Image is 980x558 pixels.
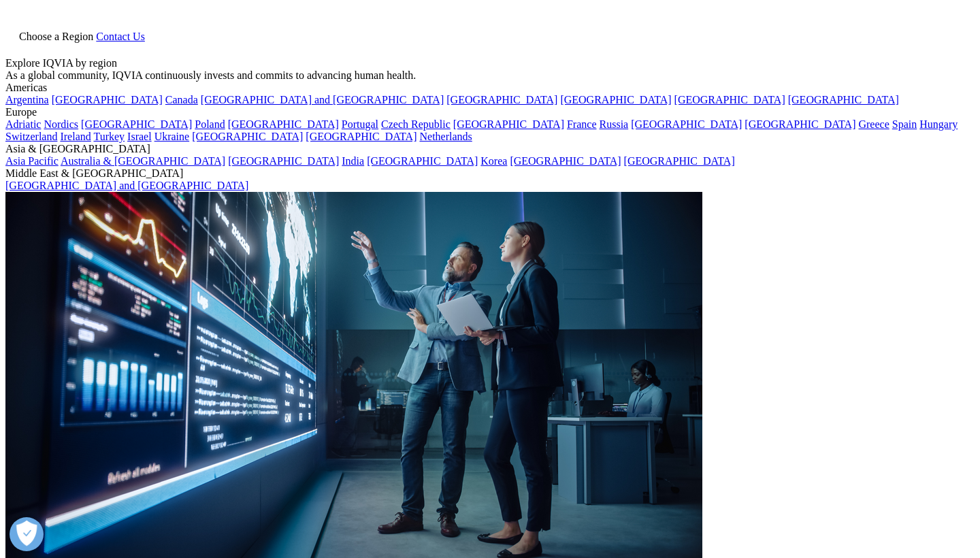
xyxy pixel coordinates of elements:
a: Turkey [93,131,125,142]
a: Ireland [60,131,91,142]
a: Poland [195,118,225,130]
a: [GEOGRAPHIC_DATA] [453,118,564,130]
a: [GEOGRAPHIC_DATA] and [GEOGRAPHIC_DATA] [201,94,444,105]
a: [GEOGRAPHIC_DATA] [192,131,303,142]
a: France [567,118,597,130]
a: [GEOGRAPHIC_DATA] [788,94,899,105]
button: Open Preferences [10,517,44,551]
a: [GEOGRAPHIC_DATA] [674,94,785,105]
div: Americas [5,82,975,94]
a: India [342,155,364,167]
a: Argentina [5,94,49,105]
a: [GEOGRAPHIC_DATA] [81,118,192,130]
a: Contact Us [96,31,145,42]
a: [GEOGRAPHIC_DATA] [446,94,557,105]
a: [GEOGRAPHIC_DATA] [367,155,478,167]
div: Middle East & [GEOGRAPHIC_DATA] [5,167,975,180]
a: [GEOGRAPHIC_DATA] [745,118,855,130]
span: Choose a Region [19,31,93,42]
a: [GEOGRAPHIC_DATA] and [GEOGRAPHIC_DATA] [5,180,248,191]
a: Czech Republic [381,118,451,130]
a: Hungary [919,118,958,130]
div: Asia & [GEOGRAPHIC_DATA] [5,143,975,155]
a: Adriatic [5,118,41,130]
a: Spain [892,118,917,130]
a: Asia Pacific [5,155,59,167]
a: Switzerland [5,131,57,142]
div: Explore IQVIA by region [5,57,975,69]
a: Portugal [342,118,378,130]
div: Europe [5,106,975,118]
a: Ukraine [154,131,190,142]
a: Russia [600,118,629,130]
a: [GEOGRAPHIC_DATA] [228,118,339,130]
a: [GEOGRAPHIC_DATA] [306,131,416,142]
a: Australia & [GEOGRAPHIC_DATA] [61,155,225,167]
a: Israel [127,131,152,142]
a: Nordics [44,118,78,130]
a: Greece [858,118,889,130]
a: Korea [480,155,507,167]
a: [GEOGRAPHIC_DATA] [560,94,671,105]
a: Netherlands [419,131,472,142]
a: [GEOGRAPHIC_DATA] [228,155,339,167]
a: [GEOGRAPHIC_DATA] [52,94,163,105]
a: [GEOGRAPHIC_DATA] [624,155,735,167]
div: As a global community, IQVIA continuously invests and commits to advancing human health. [5,69,975,82]
a: [GEOGRAPHIC_DATA] [510,155,621,167]
a: Canada [165,94,198,105]
a: [GEOGRAPHIC_DATA] [631,118,742,130]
